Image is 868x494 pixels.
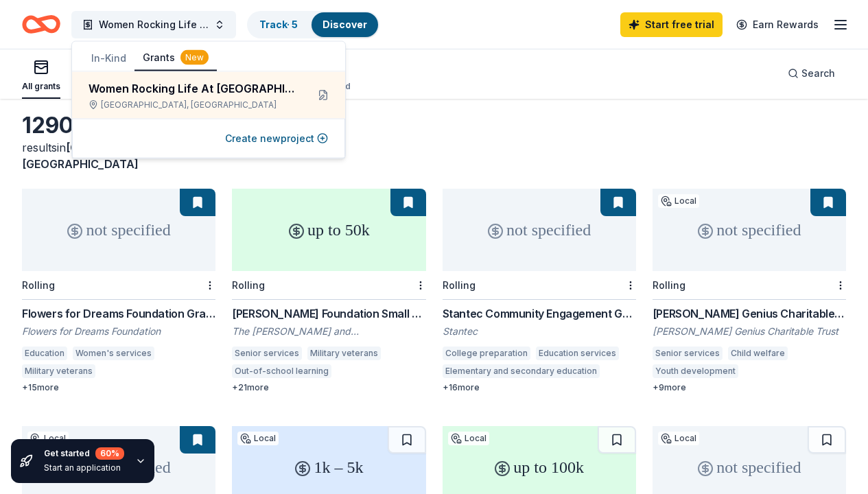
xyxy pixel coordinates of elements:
[443,189,636,271] div: not specified
[22,112,215,139] div: 1290
[22,189,215,271] div: not specified
[801,65,835,82] span: Search
[232,364,331,378] div: Out-of-school learning
[653,346,723,360] div: Senior services
[777,60,846,87] button: Search
[658,432,699,445] div: Local
[22,139,215,172] div: results
[22,382,215,393] div: + 15 more
[653,325,846,338] div: [PERSON_NAME] Genius Charitable Trust
[22,279,55,291] div: Rolling
[99,16,209,33] span: Women Rocking Life At [GEOGRAPHIC_DATA]
[443,325,636,338] div: Stantec
[653,189,846,271] div: not specified
[134,45,217,71] button: Grants
[536,346,619,360] div: Education services
[22,8,60,40] a: Home
[95,447,124,460] div: 60 %
[443,364,600,378] div: Elementary and secondary education
[22,346,67,360] div: Education
[232,189,425,271] div: up to 50k
[728,346,788,360] div: Child welfare
[620,12,723,37] a: Start free trial
[71,11,236,38] button: Women Rocking Life At [GEOGRAPHIC_DATA]
[22,54,60,99] button: All grants
[232,346,302,360] div: Senior services
[22,81,60,92] div: All grants
[232,189,425,393] a: up to 50kRolling[PERSON_NAME] Foundation Small Grants ProgramThe [PERSON_NAME] and [PERSON_NAME] ...
[232,279,265,291] div: Rolling
[653,305,846,322] div: [PERSON_NAME] Genius Charitable Trust Grant
[237,432,279,445] div: Local
[653,364,738,378] div: Youth development
[232,325,425,338] div: The [PERSON_NAME] and [PERSON_NAME] Foundation
[89,80,296,97] div: Women Rocking Life At [GEOGRAPHIC_DATA]
[322,19,367,30] a: Discover
[653,189,846,393] a: not specifiedLocalRolling[PERSON_NAME] Genius Charitable Trust Grant[PERSON_NAME] Genius Charitab...
[247,11,379,38] button: Track· 5Discover
[443,382,636,393] div: + 16 more
[658,194,699,208] div: Local
[89,99,296,110] div: [GEOGRAPHIC_DATA], [GEOGRAPHIC_DATA]
[22,364,95,378] div: Military veterans
[44,447,124,460] div: Get started
[225,130,328,147] button: Create newproject
[259,19,298,30] a: Track· 5
[443,346,530,360] div: College preparation
[443,189,636,393] a: not specifiedRollingStantec Community Engagement GrantStantecCollege preparationEducation service...
[22,305,215,322] div: Flowers for Dreams Foundation Grant
[653,279,685,291] div: Rolling
[22,189,215,393] a: not specifiedRollingFlowers for Dreams Foundation GrantFlowers for Dreams FoundationEducationWome...
[232,382,425,393] div: + 21 more
[180,50,209,65] div: New
[448,432,489,445] div: Local
[232,305,425,322] div: [PERSON_NAME] Foundation Small Grants Program
[728,12,827,37] a: Earn Rewards
[443,305,636,322] div: Stantec Community Engagement Grant
[22,325,215,338] div: Flowers for Dreams Foundation
[443,279,476,291] div: Rolling
[44,462,124,473] div: Start an application
[73,346,154,360] div: Women's services
[83,46,134,71] button: In-Kind
[307,346,381,360] div: Military veterans
[653,382,846,393] div: + 9 more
